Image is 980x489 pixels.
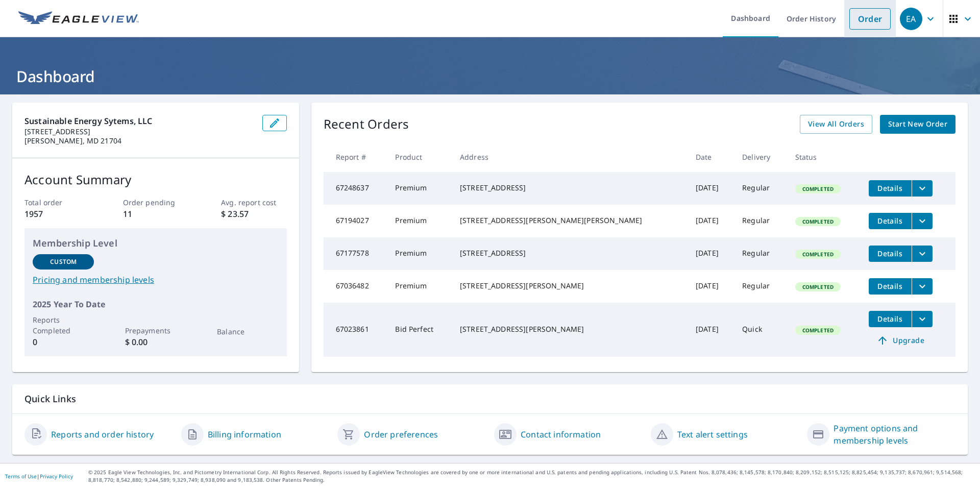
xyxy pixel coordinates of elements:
td: [DATE] [688,270,734,303]
td: Premium [387,172,452,205]
p: 0 [33,336,94,348]
p: Reports Completed [33,314,94,336]
td: Regular [734,270,787,303]
div: [STREET_ADDRESS] [460,183,679,193]
td: Premium [387,237,452,270]
span: Details [875,314,905,324]
td: 67177578 [324,237,387,270]
p: $ 23.57 [221,208,286,220]
td: Premium [387,270,452,303]
p: Account Summary [24,170,287,189]
th: Status [787,142,861,172]
span: View All Orders [808,118,864,131]
p: Avg. report cost [221,197,286,208]
div: [STREET_ADDRESS] [460,248,679,258]
td: Quick [734,303,787,357]
a: Payment options and membership levels [834,422,955,447]
a: Billing information [208,428,281,441]
button: filesDropdownBtn-67036482 [912,278,933,295]
p: Membership Level [33,236,279,250]
p: Custom [50,257,77,266]
th: Delivery [734,142,787,172]
p: $ 0.00 [125,336,186,348]
th: Product [387,142,452,172]
p: Sustainable Energy Sytems, LLC [24,115,254,127]
td: 67023861 [324,303,387,357]
div: [STREET_ADDRESS][PERSON_NAME] [460,324,679,334]
span: Details [875,216,905,226]
a: Privacy Policy [40,473,73,480]
div: EA [900,8,922,30]
button: filesDropdownBtn-67023861 [912,311,933,327]
span: Completed [796,218,840,225]
a: Start New Order [880,115,955,134]
p: Recent Orders [324,115,409,134]
p: [STREET_ADDRESS] [24,127,254,136]
p: Total order [24,197,90,208]
a: View All Orders [800,115,872,134]
p: Prepayments [125,325,186,336]
a: Order preferences [364,428,438,441]
span: Details [875,281,905,291]
div: [STREET_ADDRESS][PERSON_NAME][PERSON_NAME] [460,215,679,226]
td: [DATE] [688,205,734,237]
a: Terms of Use [5,473,37,480]
button: detailsBtn-67023861 [869,311,912,327]
td: [DATE] [688,237,734,270]
a: Reports and order history [51,428,154,441]
p: Quick Links [24,393,955,405]
span: Completed [796,283,840,290]
button: detailsBtn-67248637 [869,180,912,197]
button: detailsBtn-67036482 [869,278,912,295]
div: [STREET_ADDRESS][PERSON_NAME] [460,281,679,291]
p: 1957 [24,208,90,220]
td: Regular [734,237,787,270]
span: Details [875,183,905,193]
button: filesDropdownBtn-67248637 [912,180,933,197]
span: Start New Order [888,118,947,131]
td: [DATE] [688,172,734,205]
p: 11 [123,208,188,220]
span: Completed [796,185,840,192]
span: Completed [796,251,840,258]
td: 67194027 [324,205,387,237]
a: Pricing and membership levels [33,274,279,286]
img: EV Logo [18,11,139,27]
span: Completed [796,327,840,334]
span: Upgrade [875,334,926,347]
p: [PERSON_NAME], MD 21704 [24,136,254,145]
td: 67036482 [324,270,387,303]
button: detailsBtn-67194027 [869,213,912,229]
td: [DATE] [688,303,734,357]
button: filesDropdownBtn-67177578 [912,246,933,262]
a: Text alert settings [677,428,748,441]
a: Contact information [521,428,601,441]
p: Balance [217,326,278,337]
h1: Dashboard [12,66,968,87]
p: Order pending [123,197,188,208]
td: 67248637 [324,172,387,205]
a: Order [849,8,891,30]
td: Regular [734,205,787,237]
p: 2025 Year To Date [33,298,279,310]
td: Premium [387,205,452,237]
td: Regular [734,172,787,205]
th: Report # [324,142,387,172]
button: detailsBtn-67177578 [869,246,912,262]
th: Address [452,142,688,172]
th: Date [688,142,734,172]
a: Upgrade [869,332,933,349]
span: Details [875,249,905,258]
p: © 2025 Eagle View Technologies, Inc. and Pictometry International Corp. All Rights Reserved. Repo... [88,469,975,484]
p: | [5,473,73,479]
button: filesDropdownBtn-67194027 [912,213,933,229]
td: Bid Perfect [387,303,452,357]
